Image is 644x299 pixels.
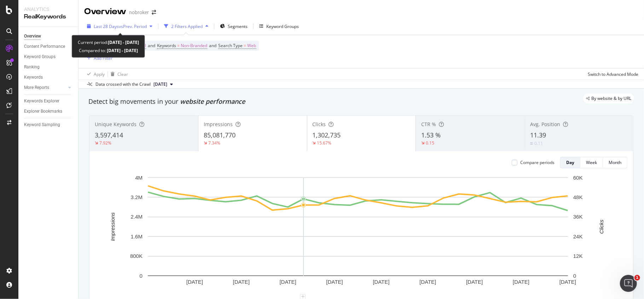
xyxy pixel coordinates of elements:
[95,174,620,297] svg: A chart.
[24,121,60,129] div: Keyword Sampling
[609,159,621,165] div: Month
[580,157,603,168] button: Week
[566,159,574,165] div: Day
[421,131,441,139] span: 1.53 %
[78,38,139,46] div: Current period:
[559,279,576,285] text: [DATE]
[24,43,73,50] a: Content Performance
[208,140,220,146] div: 7.34%
[586,159,597,165] div: Week
[106,47,138,53] b: [DATE] - [DATE]
[161,21,211,32] button: 2 Filters Applied
[24,63,73,71] a: Ranking
[24,74,43,81] div: Keywords
[157,43,176,49] span: Keywords
[117,71,128,77] div: Clear
[95,131,123,139] span: 3,597,414
[421,121,436,128] span: CTR %
[520,159,555,165] div: Compare periods
[84,21,155,32] button: Last 28 DaysvsPrev. Period
[99,140,111,146] div: 7.92%
[177,43,180,49] span: =
[24,53,73,61] a: Keyword Groups
[573,233,583,239] text: 24K
[247,41,256,51] span: Web
[588,71,638,77] div: Switch to Advanced Mode
[140,273,143,279] text: 0
[24,74,73,81] a: Keywords
[24,84,66,91] a: More Reports
[209,43,216,49] span: and
[24,13,72,21] div: RealKeywords
[573,194,583,200] text: 48K
[573,214,583,220] text: 36K
[513,279,529,285] text: [DATE]
[583,94,634,103] div: legacy label
[110,212,116,241] text: Impressions
[131,194,143,200] text: 3.2M
[130,253,143,259] text: 800K
[171,23,203,29] div: 2 Filters Applied
[24,63,40,71] div: Ranking
[24,97,73,105] a: Keywords Explorer
[313,131,341,139] span: 1,302,735
[131,214,143,220] text: 2.4M
[153,81,167,88] span: 2025 Aug. 4th
[560,157,580,168] button: Day
[108,68,128,80] button: Clear
[24,84,49,91] div: More Reports
[119,23,147,29] span: vs Prev. Period
[419,279,436,285] text: [DATE]
[266,23,299,29] div: Keyword Groups
[634,275,640,281] span: 1
[280,279,296,285] text: [DATE]
[530,121,560,128] span: Avg. Position
[152,10,156,15] div: arrow-right-arrow-left
[135,175,143,181] text: 4M
[24,97,59,105] div: Keywords Explorer
[148,43,155,49] span: and
[620,275,637,292] iframe: Intercom live chat
[204,121,233,128] span: Impressions
[233,279,250,285] text: [DATE]
[534,140,543,146] div: 0.11
[24,108,62,115] div: Explorer Bookmarks
[151,80,176,89] button: [DATE]
[24,33,41,40] div: Overview
[373,279,389,285] text: [DATE]
[84,6,126,18] div: Overview
[530,131,546,139] span: 11.39
[317,140,332,146] div: 15.67%
[186,279,203,285] text: [DATE]
[24,108,73,115] a: Explorer Bookmarks
[244,43,246,49] span: =
[204,131,236,139] span: 85,081,770
[217,21,250,32] button: Segments
[108,39,139,45] b: [DATE] - [DATE]
[79,46,138,55] div: Compared to:
[603,157,627,168] button: Month
[24,53,56,61] div: Keyword Groups
[95,81,151,88] div: Data crossed with the Crawl
[24,6,72,13] div: Analytics
[591,96,631,101] span: By website & by URL
[84,68,105,80] button: Apply
[131,233,143,239] text: 1.6M
[24,121,73,129] a: Keyword Sampling
[585,68,638,80] button: Switch to Advanced Mode
[24,33,73,40] a: Overview
[218,43,243,49] span: Search Type
[530,142,533,145] img: Equal
[95,121,137,128] span: Unique Keywords
[256,21,302,32] button: Keyword Groups
[94,71,105,77] div: Apply
[129,9,149,16] div: nobroker
[94,55,112,61] div: Add Filter
[24,43,65,50] div: Content Performance
[181,41,207,51] span: Non-Branded
[598,219,604,233] text: Clicks
[573,273,576,279] text: 0
[573,175,583,181] text: 60K
[228,23,248,29] span: Segments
